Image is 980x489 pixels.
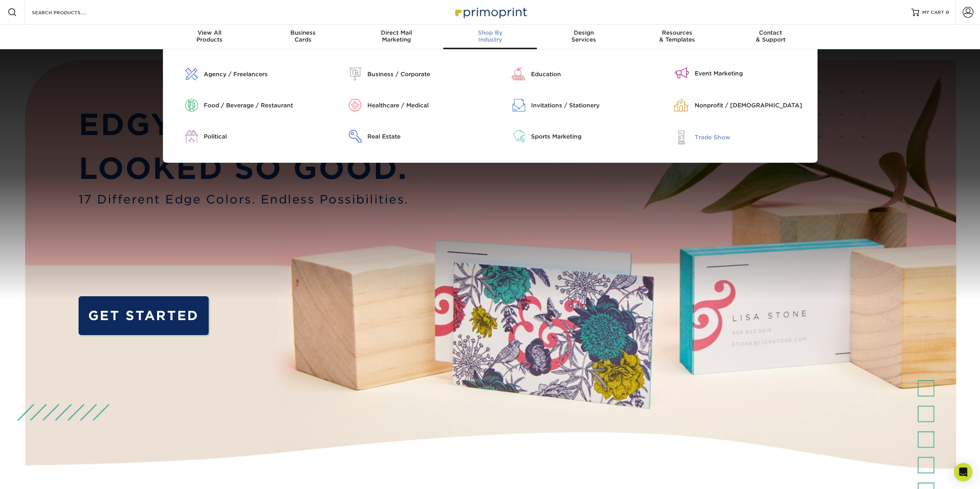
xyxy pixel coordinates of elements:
div: Agency / Freelancers [204,70,321,78]
a: Food / Beverage / Restaurant [169,99,321,112]
div: & Templates [630,29,724,43]
div: Healthcare / Medical [367,101,484,110]
a: Nonprofit / [DEMOGRAPHIC_DATA] [660,99,812,112]
span: Design [537,29,630,36]
a: Shop ByIndustry [443,25,537,49]
div: & Support [724,29,818,43]
a: Invitations / Stationery [496,99,648,112]
a: Real Estate [332,130,484,143]
span: Business [256,29,350,36]
a: Healthcare / Medical [332,99,484,112]
a: BusinessCards [256,25,350,49]
div: Event Marketing [695,69,812,78]
span: View All [163,29,256,36]
a: Contact& Support [724,25,818,49]
a: Event Marketing [660,68,812,79]
a: Agency / Freelancers [169,68,321,80]
a: Education [496,68,648,80]
a: Business / Corporate [332,68,484,80]
img: Primoprint [452,4,529,20]
span: 0 [946,10,949,15]
a: DesignServices [537,25,630,49]
span: Direct Mail [350,29,443,36]
a: Sports Marketing [496,130,648,143]
a: View AllProducts [163,25,256,49]
span: Shop By [443,29,537,36]
span: Resources [630,29,724,36]
div: Invitations / Stationery [531,101,648,110]
div: Food / Beverage / Restaurant [204,101,321,110]
div: Education [531,70,648,78]
a: Resources& Templates [630,25,724,49]
div: Political [204,132,321,141]
div: Nonprofit / [DEMOGRAPHIC_DATA] [695,101,812,110]
div: Sports Marketing [531,132,648,141]
div: Products [163,29,256,43]
div: Marketing [350,29,443,43]
div: Industry [443,29,537,43]
div: Business / Corporate [367,70,484,78]
a: Trade Show [660,130,812,144]
div: Services [537,29,630,43]
a: Political [169,130,321,143]
div: Real Estate [367,132,484,141]
div: Trade Show [695,133,812,142]
a: GET STARTED [79,296,209,335]
div: Cards [256,29,350,43]
a: Direct MailMarketing [350,25,443,49]
input: SEARCH PRODUCTS..... [31,8,106,17]
span: Contact [724,29,818,36]
div: Open Intercom Messenger [954,463,972,481]
span: MY CART [922,9,944,16]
